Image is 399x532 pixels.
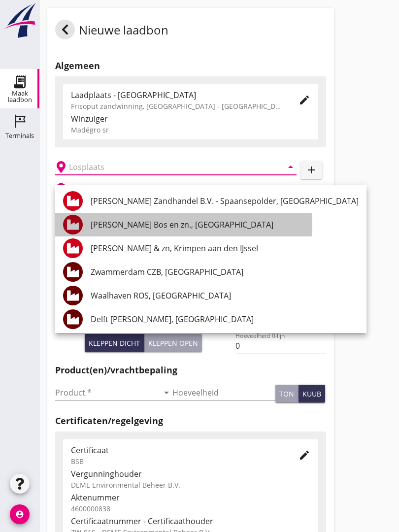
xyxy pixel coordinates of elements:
[71,444,283,456] div: Certificaat
[55,385,159,400] input: Product *
[144,334,202,352] button: Kleppen open
[91,195,359,207] div: [PERSON_NAME] Zandhandel B.V. - Spaansepolder, [GEOGRAPHIC_DATA]
[71,480,310,490] div: DEME Environmental Beheer B.V.
[279,389,294,399] div: ton
[172,385,276,400] input: Hoeveelheid
[71,515,310,527] div: Certificaatnummer - Certificaathouder
[91,290,359,301] div: Waalhaven ROS, [GEOGRAPHIC_DATA]
[235,338,326,354] input: Hoeveelheid 0-lijn
[55,59,326,72] h2: Algemeen
[275,385,299,402] button: ton
[299,94,310,106] i: edit
[91,313,359,325] div: Delft [PERSON_NAME], [GEOGRAPHIC_DATA]
[91,219,359,231] div: [PERSON_NAME] Bos en zn., [GEOGRAPHIC_DATA]
[71,503,310,514] div: 4600000838
[10,504,30,524] i: account_circle
[91,242,359,254] div: [PERSON_NAME] & zn, Krimpen aan den IJssel
[285,161,297,173] i: arrow_drop_down
[69,159,269,175] input: Losplaats
[55,364,326,377] h2: Product(en)/vrachtbepaling
[71,492,310,503] div: Aktenummer
[71,89,283,101] div: Laadplaats - [GEOGRAPHIC_DATA]
[305,164,317,176] i: add
[55,414,326,428] h2: Certificaten/regelgeving
[71,456,283,466] div: BSB
[55,20,168,43] div: Nieuwe laadbon
[71,125,310,135] div: Madégro sr
[71,113,310,125] div: Winzuiger
[302,389,321,399] div: kuub
[161,387,172,399] i: arrow_drop_down
[85,334,144,352] button: Kleppen dicht
[5,133,34,139] div: Terminals
[71,101,283,111] div: Frisoput zandwinning, [GEOGRAPHIC_DATA] - [GEOGRAPHIC_DATA].
[299,385,325,402] button: kuub
[148,338,198,348] div: Kleppen open
[71,183,121,192] h2: Beladen vaartuig
[2,2,37,39] img: logo-small.a267ee39.svg
[299,449,310,461] i: edit
[91,266,359,278] div: Zwammerdam CZB, [GEOGRAPHIC_DATA]
[89,338,140,348] div: Kleppen dicht
[71,468,310,480] div: Vergunninghouder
